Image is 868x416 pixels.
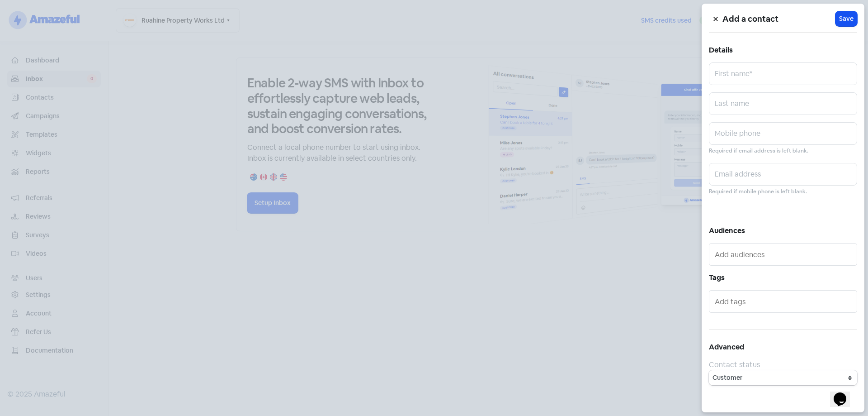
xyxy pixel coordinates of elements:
input: Last name [709,92,857,115]
input: Add audiences [715,247,853,262]
span: Save [839,14,854,24]
h5: Details [709,43,857,57]
iframe: chat widget [830,380,859,407]
input: Add tags [715,294,853,309]
input: First name [709,62,857,85]
h5: Advanced [709,340,857,354]
small: Required if email address is left blank. [709,147,808,155]
button: Save [835,11,857,26]
h5: Audiences [709,224,857,238]
h5: Tags [709,271,857,285]
input: Mobile phone [709,122,857,145]
h5: Add a contact [722,12,835,26]
div: Contact status [709,359,857,370]
small: Required if mobile phone is left blank. [709,187,807,196]
input: Email address [709,163,857,186]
